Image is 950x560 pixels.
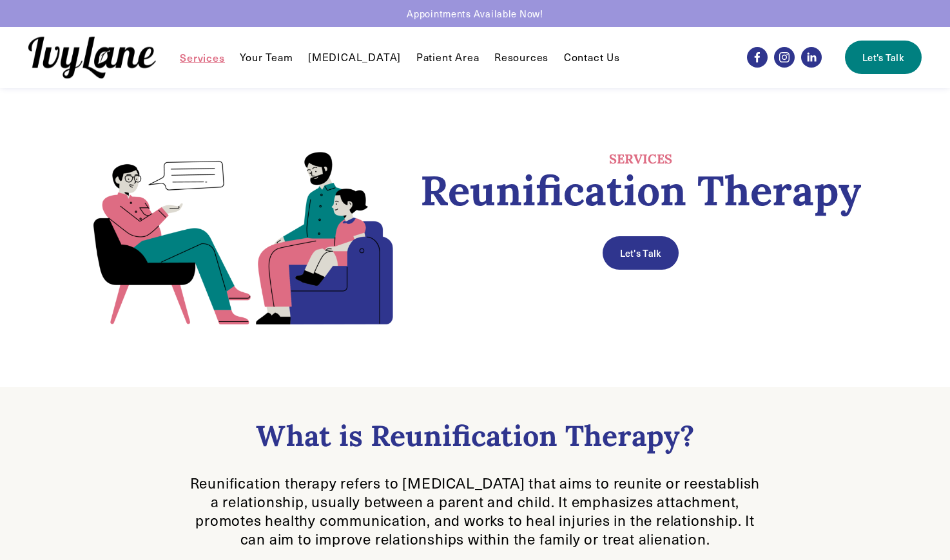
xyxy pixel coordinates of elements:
[180,51,224,64] span: Services
[185,418,765,453] h2: What is Reunification Therapy?
[416,50,480,65] a: Patient Area
[564,50,620,65] a: Contact Us
[240,50,293,65] a: Your Team
[28,37,156,79] img: Ivy Lane Counseling &mdash; Therapy that works for you
[494,51,548,64] span: Resources
[185,474,765,549] p: Reunification therapy refers to [MEDICAL_DATA] that aims to reunite or reestablish a relationship...
[747,47,768,68] a: Facebook
[801,47,822,68] a: LinkedIn
[420,167,862,214] h1: Reunification Therapy
[603,236,679,270] a: Let's Talk
[494,50,548,65] a: folder dropdown
[774,47,795,68] a: Instagram
[420,151,862,167] h4: SERVICES
[845,41,921,74] a: Let's Talk
[180,50,224,65] a: folder dropdown
[308,50,401,65] a: [MEDICAL_DATA]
